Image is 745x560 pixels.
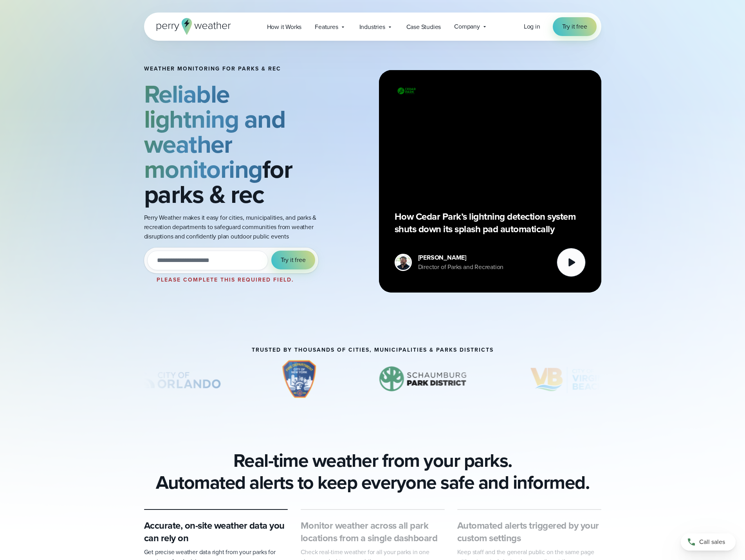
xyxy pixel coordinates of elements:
[454,22,480,31] span: Company
[406,22,441,32] span: Case Studies
[157,276,294,284] label: Please complete this required field.
[368,359,479,399] img: Schaumburg-Park-District-1.svg
[144,359,601,403] div: slideshow
[524,22,540,31] a: Log in
[395,210,586,235] p: How Cedar Park’s lightning detection system shuts down its splash pad automatically
[144,81,327,207] h2: for parks & rec
[144,66,327,72] h1: Weather Monitoring for parks & rec
[144,213,327,241] p: Perry Weather makes it easy for cities, municipalities, and parks & recreation departments to saf...
[156,450,589,493] h2: Real-time weather from your parks. Automated alerts to keep everyone safe and informed.
[699,537,725,547] span: Call sales
[267,22,302,32] span: How it Works
[270,359,330,399] div: 2 of 8
[418,253,504,262] div: [PERSON_NAME]
[516,359,628,399] img: City-of-Virginia-Beach.svg
[395,86,418,96] img: City of Cedar Parks Logo
[270,359,330,399] img: City-of-New-York-Fire-Department-FDNY.svg
[681,533,736,551] a: Call sales
[400,19,448,35] a: Case Studies
[516,359,628,399] div: 4 of 8
[144,76,286,188] strong: Reliable lightning and weather monitoring
[301,519,445,544] h3: Monitor weather across all park locations from a single dashboard
[524,22,540,31] span: Log in
[281,255,306,265] span: Try it free
[271,251,315,269] button: Try it free
[315,22,338,32] span: Features
[359,22,385,32] span: Industries
[562,22,587,31] span: Try it free
[121,359,232,399] img: City-of-Orlando.svg
[418,262,504,272] div: Director of Parks and Recreation
[121,359,232,399] div: 1 of 8
[368,359,479,399] div: 3 of 8
[457,519,601,544] h3: Automated alerts triggered by your custom settings
[553,17,597,36] a: Try it free
[252,347,494,353] h3: Trusted by thousands of cities, municipalities & parks districts
[396,255,411,270] img: Mike DeVito
[260,19,308,35] a: How it Works
[144,519,288,544] h3: Accurate, on-site weather data you can rely on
